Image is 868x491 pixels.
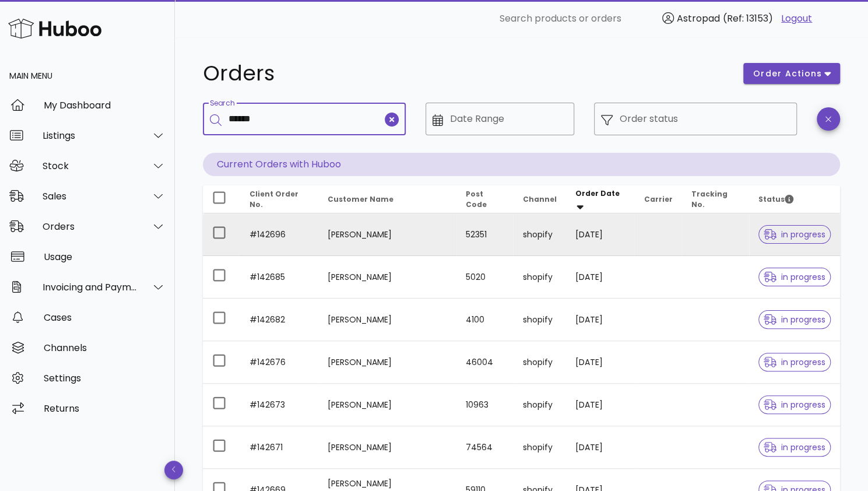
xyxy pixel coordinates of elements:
td: shopify [513,384,565,426]
div: Settings [44,373,166,384]
td: [PERSON_NAME] [318,426,456,469]
div: Returns [44,403,166,414]
div: Listings [43,130,138,141]
div: Sales [43,191,138,202]
span: Post Code [466,189,487,209]
td: 74564 [456,426,513,469]
td: #142673 [240,384,318,426]
p: Current Orders with Huboo [203,153,840,176]
td: #142676 [240,341,318,384]
span: Channel [522,194,556,204]
span: Status [758,194,793,204]
span: Order Date [575,188,619,198]
div: My Dashboard [44,100,166,111]
th: Tracking No. [681,185,749,213]
td: [DATE] [565,426,634,469]
span: (Ref: 13153) [723,12,773,25]
label: Search [210,99,234,108]
th: Customer Name [318,185,456,213]
div: Usage [44,251,166,262]
td: shopify [513,426,565,469]
div: Cases [44,312,166,323]
td: shopify [513,341,565,384]
th: Client Order No. [240,185,318,213]
span: Tracking No. [691,189,727,209]
td: [DATE] [565,341,634,384]
td: 52351 [456,213,513,256]
td: [DATE] [565,256,634,299]
span: in progress [764,443,825,451]
td: [PERSON_NAME] [318,213,456,256]
td: #142671 [240,426,318,469]
td: [PERSON_NAME] [318,384,456,426]
span: Carrier [644,194,672,204]
td: [PERSON_NAME] [318,256,456,299]
td: 4100 [456,299,513,341]
td: 10963 [456,384,513,426]
span: Customer Name [328,194,393,204]
h1: Orders [203,63,729,84]
div: Orders [43,221,138,232]
span: order actions [753,68,823,80]
td: 46004 [456,341,513,384]
button: order actions [743,63,840,84]
div: Stock [43,160,138,171]
td: [PERSON_NAME] [318,341,456,384]
span: in progress [764,401,825,409]
td: #142682 [240,299,318,341]
span: Astropad [677,12,720,25]
td: #142696 [240,213,318,256]
th: Status [749,185,840,213]
th: Post Code [456,185,513,213]
th: Order Date: Sorted descending. Activate to remove sorting. [565,185,634,213]
td: [DATE] [565,299,634,341]
td: [PERSON_NAME] [318,299,456,341]
div: Invoicing and Payments [43,282,138,293]
td: shopify [513,256,565,299]
div: Channels [44,342,166,353]
a: Logout [781,12,812,26]
th: Carrier [634,185,681,213]
td: 5020 [456,256,513,299]
td: [DATE] [565,384,634,426]
img: Huboo Logo [8,16,101,41]
span: in progress [764,315,825,324]
span: in progress [764,273,825,281]
td: shopify [513,213,565,256]
span: Client Order No. [249,189,298,209]
span: in progress [764,358,825,366]
th: Channel [513,185,565,213]
td: shopify [513,299,565,341]
td: #142685 [240,256,318,299]
button: clear icon [385,113,399,127]
span: in progress [764,230,825,239]
td: [DATE] [565,213,634,256]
